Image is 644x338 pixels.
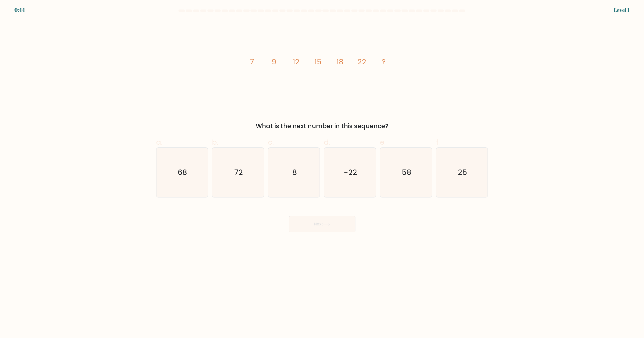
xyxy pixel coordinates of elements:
span: e. [380,137,386,147]
span: a. [156,137,162,147]
text: 8 [292,167,297,178]
text: 68 [178,167,187,178]
button: Next [289,216,355,232]
tspan: 7 [250,57,254,67]
div: Level 1 [614,6,630,14]
tspan: 9 [271,57,276,67]
div: What is the next number in this sequence? [159,122,485,131]
span: c. [268,137,274,147]
tspan: 22 [357,57,366,67]
div: 0:44 [14,6,25,14]
tspan: 12 [292,57,299,67]
span: f. [436,137,440,147]
tspan: 18 [336,57,343,67]
text: 72 [234,167,243,178]
span: d. [324,137,330,147]
text: 25 [458,167,467,178]
tspan: 15 [314,57,321,67]
text: 58 [402,167,411,178]
span: b. [212,137,218,147]
tspan: ? [382,57,386,67]
text: -22 [344,167,357,178]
